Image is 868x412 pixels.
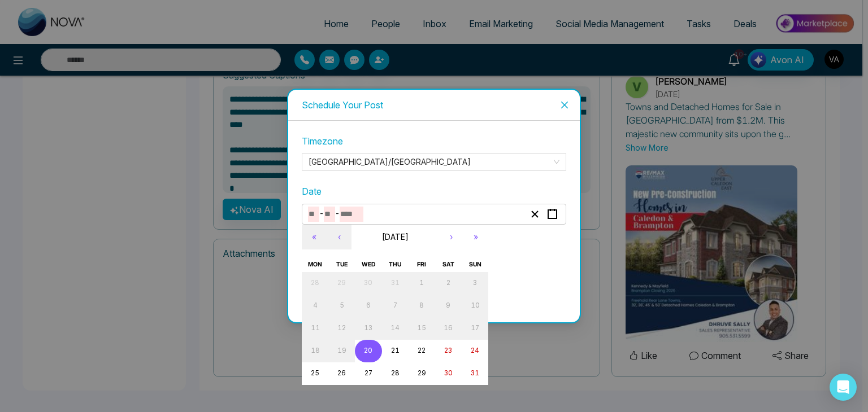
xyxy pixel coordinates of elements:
[462,317,488,340] button: 17 August 2025
[463,225,488,249] button: »
[409,295,435,317] button: 8 August 2025
[382,295,409,317] button: 7 August 2025
[439,225,463,249] button: ›
[302,272,328,295] button: 28 July 2025
[830,374,857,401] div: Open Intercom Messenger
[313,301,318,309] abbr: 4 August 2025
[311,324,320,332] abbr: 11 August 2025
[382,317,409,340] button: 14 August 2025
[409,362,435,385] button: 29 August 2025
[471,324,479,332] abbr: 17 August 2025
[336,261,348,268] abbr: Tuesday
[355,340,381,362] button: 20 August 2025
[328,295,355,317] button: 5 August 2025
[302,99,566,111] div: Schedule Your Post
[417,261,426,268] abbr: Friday
[390,324,400,332] abbr: 14 August 2025
[382,272,409,295] button: 31 July 2025
[311,279,319,287] abbr: 28 July 2025
[560,100,569,109] span: close
[302,362,328,385] button: 25 August 2025
[419,301,424,309] abbr: 8 August 2025
[328,340,355,362] button: 19 August 2025
[337,347,346,354] abbr: 19 August 2025
[335,207,340,220] span: -
[308,261,322,268] abbr: Monday
[302,225,327,249] button: «
[471,369,479,377] abbr: 31 August 2025
[328,362,355,385] button: 26 August 2025
[391,279,400,287] abbr: 31 July 2025
[309,154,559,170] span: Asia/Kolkata
[419,279,424,287] abbr: 1 August 2025
[435,340,462,362] button: 23 August 2025
[364,369,372,377] abbr: 27 August 2025
[462,340,488,362] button: 24 August 2025
[364,324,372,332] abbr: 13 August 2025
[435,272,462,295] button: 2 August 2025
[473,279,477,287] abbr: 3 August 2025
[549,90,580,120] button: Close
[462,295,488,317] button: 10 August 2025
[444,369,453,377] abbr: 30 August 2025
[389,261,401,268] abbr: Thursday
[337,324,346,332] abbr: 12 August 2025
[340,301,344,309] abbr: 5 August 2025
[302,295,328,317] button: 4 August 2025
[409,340,435,362] button: 22 August 2025
[435,362,462,385] button: 30 August 2025
[302,134,566,148] label: Timezone
[418,369,426,377] abbr: 29 August 2025
[442,261,454,268] abbr: Saturday
[446,301,450,309] abbr: 9 August 2025
[393,301,397,309] abbr: 7 August 2025
[355,362,381,385] button: 27 August 2025
[355,317,381,340] button: 13 August 2025
[364,347,372,354] abbr: 20 August 2025
[319,207,324,220] span: -
[391,369,400,377] abbr: 28 August 2025
[362,261,375,268] abbr: Wednesday
[435,295,462,317] button: 9 August 2025
[391,347,400,354] abbr: 21 August 2025
[302,185,566,199] label: Date
[364,279,372,287] abbr: 30 July 2025
[382,232,409,242] span: [DATE]
[462,362,488,385] button: 31 August 2025
[446,279,450,287] abbr: 2 August 2025
[366,301,371,309] abbr: 6 August 2025
[337,279,346,287] abbr: 29 July 2025
[302,317,328,340] button: 11 August 2025
[355,295,381,317] button: 6 August 2025
[444,324,453,332] abbr: 16 August 2025
[418,347,426,354] abbr: 22 August 2025
[302,340,328,362] button: 18 August 2025
[382,362,409,385] button: 28 August 2025
[409,272,435,295] button: 1 August 2025
[469,261,481,268] abbr: Sunday
[337,369,346,377] abbr: 26 August 2025
[444,347,452,354] abbr: 23 August 2025
[409,317,435,340] button: 15 August 2025
[417,324,426,332] abbr: 15 August 2025
[351,225,439,249] button: [DATE]
[471,301,480,309] abbr: 10 August 2025
[328,317,355,340] button: 12 August 2025
[382,340,409,362] button: 21 August 2025
[311,369,319,377] abbr: 25 August 2025
[328,272,355,295] button: 29 July 2025
[435,317,462,340] button: 16 August 2025
[327,225,351,249] button: ‹
[471,347,479,354] abbr: 24 August 2025
[462,272,488,295] button: 3 August 2025
[355,272,381,295] button: 30 July 2025
[311,347,320,354] abbr: 18 August 2025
